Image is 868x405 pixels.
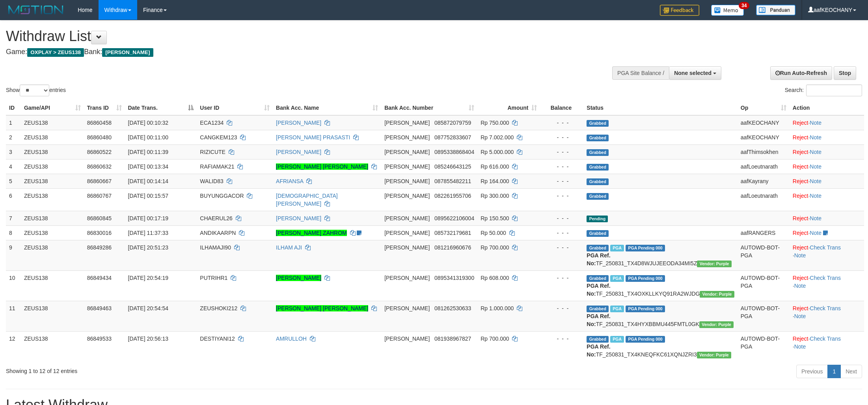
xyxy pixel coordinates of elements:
[128,230,168,236] span: [DATE] 11:37:33
[669,66,721,80] button: None selected
[6,364,356,375] div: Showing 1 to 12 of 12 entries
[434,305,471,311] span: Copy 081262530633 to clipboard
[6,211,21,225] td: 7
[587,230,609,237] span: Grabbed
[384,215,430,221] span: [PERSON_NAME]
[434,149,474,155] span: Copy 0895338868404 to clipboard
[434,178,471,184] span: Copy 087855482211 to clipboard
[276,134,350,141] a: [PERSON_NAME] PRASASTI
[20,84,49,96] select: Showentries
[200,149,225,155] span: RIZICUTE
[21,101,84,115] th: Game/API: activate to sort column ascending
[790,101,864,115] th: Action
[610,275,624,282] span: Marked by aafRornrotha
[273,101,381,115] th: Bank Acc. Name: activate to sort column ascending
[200,163,234,170] span: RAFIAMAK21
[477,101,540,115] th: Amount: activate to sort column ascending
[434,163,471,170] span: Copy 085246643125 to clipboard
[21,159,84,174] td: ZEUS138
[793,193,808,199] a: Reject
[810,134,821,141] a: Note
[793,336,808,342] a: Reject
[810,244,841,251] a: Check Trans
[200,120,224,126] span: ECA1234
[481,305,514,311] span: Rp 1.000.000
[587,120,609,127] span: Grabbed
[200,134,237,141] span: CANGKEM123
[87,275,112,281] span: 86849434
[434,336,471,342] span: Copy 081938967827 to clipboard
[793,163,808,170] a: Reject
[583,240,737,270] td: TF_250831_TX4D8WJUJEEODA34MI5Z
[793,230,808,236] a: Reject
[276,163,368,170] a: [PERSON_NAME] [PERSON_NAME]
[481,120,509,126] span: Rp 750.000
[700,291,734,298] span: Vendor URL: https://trx4.1velocity.biz
[810,336,841,342] a: Check Trans
[793,305,808,311] a: Reject
[200,305,237,311] span: ZEUSHOKI212
[6,48,571,56] h4: Game: Bank:
[587,149,609,156] span: Grabbed
[587,336,609,343] span: Grabbed
[6,240,21,270] td: 9
[790,159,864,174] td: ·
[739,2,749,9] span: 34
[384,230,430,236] span: [PERSON_NAME]
[756,5,795,15] img: panduan.png
[587,306,609,312] span: Grabbed
[810,120,821,126] a: Note
[200,215,232,221] span: CHAERUL26
[128,193,168,199] span: [DATE] 00:15:57
[790,331,864,362] td: · ·
[434,244,471,251] span: Copy 081216960676 to clipboard
[583,331,737,362] td: TF_250831_TX4KNEQFKC61XQNJZRI3
[583,101,737,115] th: Status
[384,305,430,311] span: [PERSON_NAME]
[738,174,790,188] td: aafKayrany
[587,343,610,358] b: PGA Ref. No:
[543,148,580,156] div: - - -
[276,230,347,236] a: [PERSON_NAME] ZAHROM
[794,343,806,350] a: Note
[543,214,580,222] div: - - -
[128,215,168,221] span: [DATE] 00:17:19
[276,120,321,126] a: [PERSON_NAME]
[583,270,737,301] td: TF_250831_TX4OXKLLKYQ91RA2WJDG
[610,245,624,251] span: Marked by aafRornrotha
[200,336,235,342] span: DESTIYANI12
[738,130,790,144] td: aafKEOCHANY
[21,144,84,159] td: ZEUS138
[738,331,790,362] td: AUTOWD-BOT-PGA
[738,240,790,270] td: AUTOWD-BOT-PGA
[793,134,808,141] a: Reject
[6,174,21,188] td: 5
[21,331,84,362] td: ZEUS138
[587,313,610,327] b: PGA Ref. No:
[543,133,580,141] div: - - -
[6,130,21,144] td: 2
[21,240,84,270] td: ZEUS138
[21,270,84,301] td: ZEUS138
[434,193,471,199] span: Copy 082261955706 to clipboard
[810,163,821,170] a: Note
[6,4,66,16] img: MOTION_logo.png
[384,120,430,126] span: [PERSON_NAME]
[128,305,168,311] span: [DATE] 20:54:54
[434,230,471,236] span: Copy 085732179681 to clipboard
[276,149,321,155] a: [PERSON_NAME]
[587,164,609,171] span: Grabbed
[276,215,321,221] a: [PERSON_NAME]
[276,305,368,311] a: [PERSON_NAME] [PERSON_NAME]
[384,163,430,170] span: [PERSON_NAME]
[125,101,197,115] th: Date Trans.: activate to sort column descending
[6,101,21,115] th: ID
[790,301,864,331] td: · ·
[128,178,168,184] span: [DATE] 00:14:14
[543,335,580,343] div: - - -
[699,321,734,328] span: Vendor URL: https://trx4.1velocity.biz
[610,336,624,343] span: Marked by aafRornrotha
[674,70,712,76] span: None selected
[21,174,84,188] td: ZEUS138
[587,216,608,222] span: Pending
